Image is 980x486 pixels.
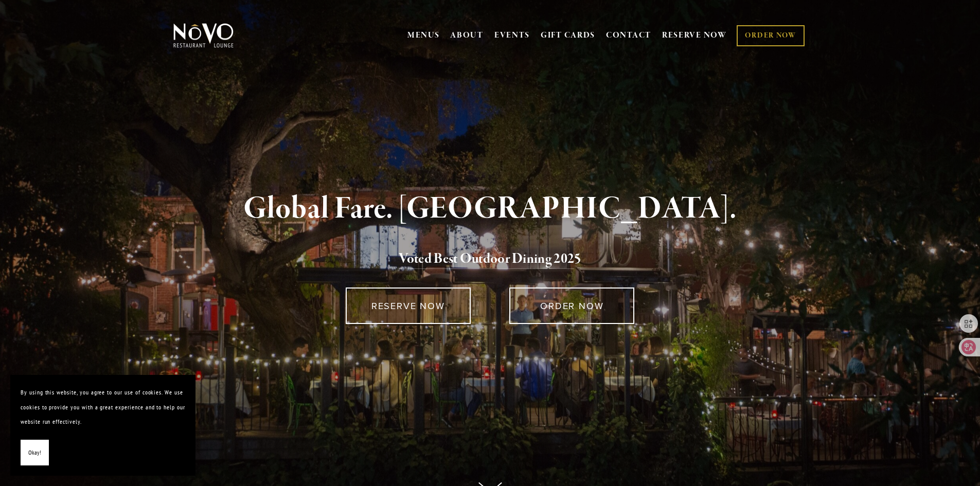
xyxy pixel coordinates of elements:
[399,250,574,269] a: Voted Best Outdoor Dining 202
[243,189,737,228] strong: Global Fare. [GEOGRAPHIC_DATA].
[450,30,484,41] a: ABOUT
[662,26,727,45] a: RESERVE NOW
[21,385,185,429] p: By using this website, you agree to our use of cookies. We use cookies to provide you with a grea...
[28,445,41,460] span: Okay!
[541,26,595,45] a: GIFT CARDS
[10,375,195,476] section: Cookie banner
[190,248,790,270] h2: 5
[21,440,49,466] button: Okay!
[494,30,530,41] a: EVENTS
[407,30,440,41] a: MENUS
[171,23,236,48] img: Novo Restaurant &amp; Lounge
[606,26,651,45] a: CONTACT
[509,287,634,324] a: ORDER NOW
[737,25,804,46] a: ORDER NOW
[346,287,471,324] a: RESERVE NOW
